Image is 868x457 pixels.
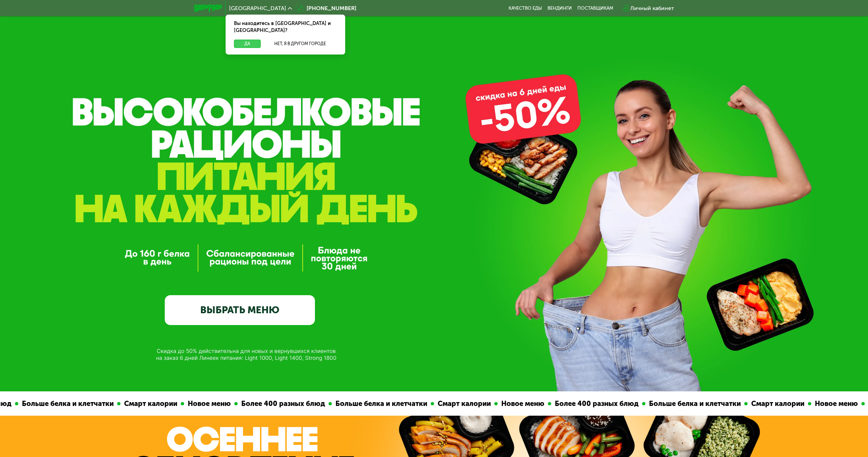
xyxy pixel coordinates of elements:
a: ВЫБРАТЬ МЕНЮ [165,295,315,325]
a: [PHONE_NUMBER] [295,4,356,13]
a: Вендинги [547,6,572,11]
div: Смарт калории [73,398,133,409]
button: Нет, я в другом городе [263,40,337,48]
a: Качество еды [509,6,542,11]
div: Больше белка и клетчатки [598,398,697,409]
span: [GEOGRAPHIC_DATA] [229,6,286,11]
div: Больше белка и клетчатки [284,398,383,409]
div: Новое меню [450,398,500,409]
div: Вы находитесь в [GEOGRAPHIC_DATA] и [GEOGRAPHIC_DATA]? [226,15,345,40]
div: Новое меню [137,398,187,409]
div: Новое меню [764,398,814,409]
div: Более 400 разных блюд [190,398,281,409]
div: Личный кабинет [630,4,674,13]
div: Более 400 разных блюд [504,398,594,409]
div: поставщикам [577,6,613,11]
button: Да [234,40,261,48]
div: Смарт калории [700,398,760,409]
div: Смарт калории [387,398,447,409]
